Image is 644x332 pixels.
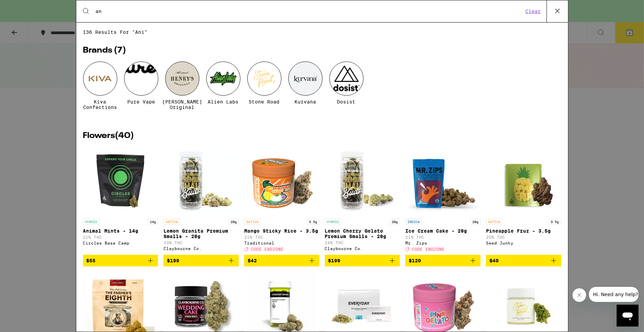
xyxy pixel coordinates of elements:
div: Seed Junky [486,241,561,245]
button: Add to bag [244,255,319,266]
img: Claybourne Co. - Lemon Granita Premium Smalls - 28g [167,147,235,215]
iframe: Button to launch messaging window [617,305,639,327]
p: Lemon Cherry Gelato Premium Smalls - 28g [325,228,400,239]
h2: Brands ( 7 ) [83,46,561,55]
p: 28g [228,219,239,225]
input: Search for products & categories [95,8,524,14]
span: 136 results for "ani" [83,29,561,35]
img: Seed Junky - Pineapple Fruz - 3.5g [489,147,558,215]
p: SATIVA [244,219,261,225]
p: Lemon Granita Premium Smalls - 28g [163,228,239,239]
p: 24% THC [325,240,400,245]
span: $120 [409,258,421,263]
iframe: Message from company [589,287,639,302]
p: Ice Cream Cake - 28g [405,228,481,234]
span: Kurvana [294,99,316,105]
a: Open page for Animal Mints - 14g from Circles Base Camp [83,147,158,255]
p: 33% THC [163,240,239,245]
button: Add to bag [405,255,481,266]
img: Circles Base Camp - Animal Mints - 14g [86,147,155,215]
p: 21% THC [405,235,481,239]
p: INDICA [405,219,422,225]
a: Open page for Ice Cream Cake - 28g from Mr. Zips [405,147,481,255]
p: HYBRID [325,219,341,225]
button: Add to bag [486,255,561,266]
p: Animal Mints - 14g [83,228,158,234]
div: Mr. Zips [405,241,481,245]
p: 25% THC [486,235,561,239]
span: $42 [248,258,257,263]
h2: Flowers ( 40 ) [83,132,561,140]
button: Add to bag [325,255,400,266]
span: Dosist [337,99,356,105]
p: Pineapple Fruz - 3.5g [486,228,561,234]
span: CODE ENDZONE [412,247,445,251]
p: Mango Sticky Rice - 3.5g [244,228,319,234]
span: [PERSON_NAME] Original [162,99,202,110]
span: $55 [87,258,96,263]
a: Open page for Pineapple Fruz - 3.5g from Seed Junky [486,147,561,255]
img: Traditional - Mango Sticky Rice - 3.5g [248,147,316,215]
img: Claybourne Co. - Lemon Cherry Gelato Premium Smalls - 28g [328,147,396,215]
p: 3.5g [549,219,561,225]
a: Open page for Mango Sticky Rice - 3.5g from Traditional [244,147,319,255]
img: Mr. Zips - Ice Cream Cake - 28g [409,147,477,215]
div: Circles Base Camp [83,241,158,245]
span: Stone Road [249,99,280,105]
div: Claybourne Co. [163,246,239,251]
span: $199 [328,258,341,263]
span: Kiva Confections [83,99,117,110]
p: HYBRID [83,219,100,225]
p: 14g [148,219,158,225]
a: Open page for Lemon Granita Premium Smalls - 28g from Claybourne Co. [163,147,239,255]
p: 28g [470,219,481,225]
button: Add to bag [163,255,239,266]
p: 3.5g [307,219,319,225]
div: Claybourne Co. [325,246,400,251]
button: Add to bag [83,255,158,266]
span: CODE ENDZONE [251,247,284,251]
div: Traditional [244,241,319,245]
p: 21% THC [83,235,158,239]
p: 21% THC [244,235,319,239]
span: Pure Vape [127,99,155,105]
p: SATIVA [163,219,180,225]
span: $40 [489,258,499,263]
span: Alien Labs [208,99,239,105]
a: Open page for Lemon Cherry Gelato Premium Smalls - 28g from Claybourne Co. [325,147,400,255]
p: 28g [390,219,400,225]
p: SATIVA [486,219,502,225]
span: $199 [167,258,179,263]
button: Clear [524,8,543,14]
iframe: Close message [573,288,586,302]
